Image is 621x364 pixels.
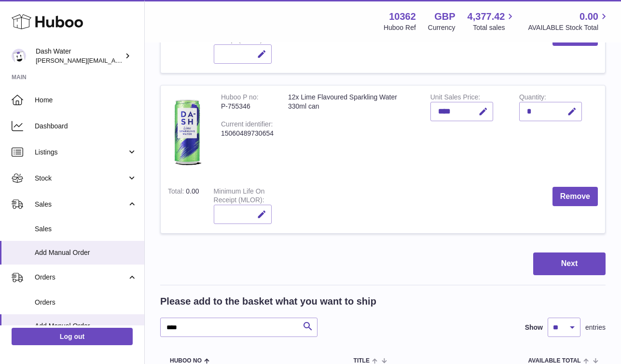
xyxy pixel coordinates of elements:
div: Currency [428,23,455,32]
span: Title [354,358,370,364]
span: Orders [35,298,137,307]
div: Huboo P no [221,93,259,103]
a: 4,377.42 Total sales [468,10,516,32]
span: Add Manual Order [35,248,137,257]
span: AVAILABLE Total [528,358,581,364]
span: Dashboard [35,122,137,131]
img: 12x Lime Flavoured Sparkling Water 330ml can [168,93,207,170]
div: Huboo Ref [384,23,416,32]
label: Quantity [519,93,546,103]
span: Stock [35,174,127,183]
span: Listings [35,148,127,157]
span: Sales [35,200,127,209]
span: Home [35,96,137,105]
span: Huboo no [170,358,202,364]
h2: Please add to the basket what you want to ship [160,295,376,308]
label: Minimum Life On Receipt (MLOR) [214,187,265,207]
span: entries [585,323,606,332]
a: Log out [12,328,133,345]
a: 0.00 AVAILABLE Stock Total [528,10,609,32]
div: 15060489730654 [221,129,274,138]
span: AVAILABLE Stock Total [528,23,609,32]
strong: GBP [434,10,455,23]
span: Sales [35,224,137,234]
span: Add Manual Order [35,322,137,331]
div: Current identifier [221,120,273,130]
span: 0.00 [186,187,199,195]
span: Orders [35,273,127,282]
div: Dash Water [36,47,123,65]
label: Show [525,323,543,332]
td: 12x Lime Flavoured Sparkling Water 330ml can [281,85,423,180]
span: 4,377.42 [468,10,505,23]
span: [PERSON_NAME][EMAIL_ADDRESS][DOMAIN_NAME] [36,56,193,64]
img: james@dash-water.com [12,49,26,63]
span: 0.00 [580,10,598,23]
button: Remove [552,187,598,207]
div: P-755346 [221,102,274,111]
strong: 10362 [389,10,416,23]
label: Total [168,187,186,197]
label: Unit Sales Price [430,93,480,103]
button: Next [533,252,606,275]
span: Total sales [473,23,516,32]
